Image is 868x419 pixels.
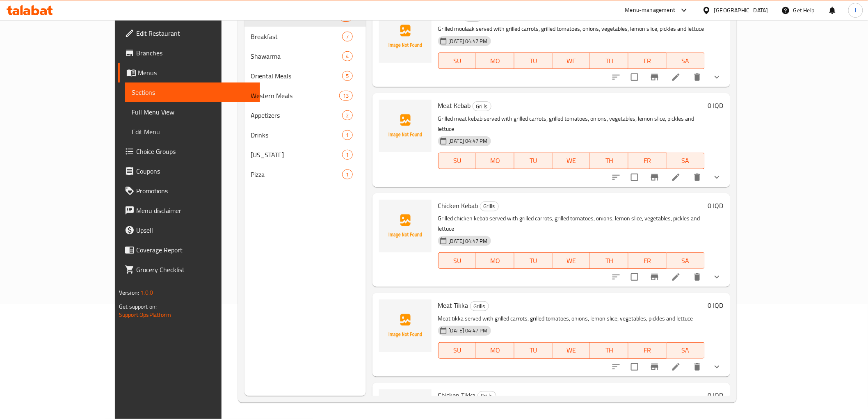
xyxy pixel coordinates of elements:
div: items [342,32,352,41]
button: TU [514,342,553,359]
a: Grocery Checklist [118,260,260,279]
span: SU [442,155,473,167]
button: SU [438,153,477,169]
span: TU [518,344,549,356]
button: FR [628,53,667,69]
span: Breakfast [251,32,343,41]
h6: 0 IQD [708,389,724,401]
a: Coverage Report [118,240,260,260]
span: l [855,6,856,15]
span: Full Menu View [132,107,253,117]
a: Menus [118,63,260,82]
button: delete [688,167,707,187]
img: Moulaak [379,10,432,63]
button: FR [628,153,667,169]
button: show more [707,357,727,377]
div: Pizza [251,169,343,179]
a: Edit menu item [671,172,681,182]
span: MO [480,155,511,167]
div: items [342,71,352,81]
span: Shawarma [251,51,343,61]
div: items [342,169,352,179]
button: WE [553,342,591,359]
svg: Show Choices [712,272,722,282]
span: SA [670,155,701,167]
span: WE [556,344,587,356]
button: Branch-specific-item [645,357,665,377]
span: Western Meals [251,91,340,101]
span: Grills [480,201,498,211]
a: Promotions [118,181,260,201]
span: FR [632,155,663,167]
button: delete [688,67,707,87]
a: Choice Groups [118,142,260,161]
span: Meat Tikka [438,299,468,311]
div: [US_STATE]1 [244,145,366,165]
span: SA [670,344,701,356]
div: Grills [470,301,489,311]
div: Appetizers2 [244,105,366,125]
p: Meat tikka served with grilled carrots, grilled tomatoes, onions, lemon slice, vegetables, pickle... [438,314,705,324]
button: Branch-specific-item [645,67,665,87]
span: FR [632,255,663,267]
div: Grills [480,201,499,211]
span: MO [480,344,511,356]
div: Western Meals13 [244,86,366,105]
span: [US_STATE] [251,150,343,160]
span: SA [670,55,701,67]
p: Grilled meat kebab served with grilled carrots, grilled tomatoes, onions, vegetables, lemon slice... [438,114,705,134]
button: TH [590,252,628,269]
span: Choice Groups [136,147,253,156]
span: Upsell [136,225,253,235]
a: Support.OpsPlatform [119,309,171,320]
span: Edit Restaurant [136,28,253,38]
span: Select to update [626,358,643,375]
button: delete [688,357,707,377]
span: Select to update [626,69,643,86]
button: TH [590,342,628,359]
span: WE [556,255,587,267]
button: show more [707,167,727,187]
div: [GEOGRAPHIC_DATA] [714,6,768,15]
span: Menus [138,68,253,78]
span: WE [556,55,587,67]
nav: Menu sections [244,4,366,188]
a: Edit menu item [671,72,681,82]
img: Meat Kebab [379,100,432,152]
button: TU [514,53,553,69]
div: Grills [477,391,496,401]
span: TU [518,155,549,167]
span: Grills [473,102,491,111]
button: TH [590,53,628,69]
span: SU [442,55,473,67]
button: TU [514,252,553,269]
span: Meat Kebab [438,99,471,112]
h6: 0 IQD [708,300,724,311]
button: WE [553,53,591,69]
div: items [342,110,352,120]
span: Coupons [136,166,253,176]
span: Oriental Meals [251,71,343,81]
span: [DATE] 04:47 PM [445,137,491,145]
h6: 0 IQD [708,100,724,111]
span: TH [594,55,625,67]
span: 1 [343,151,352,159]
button: sort-choices [606,267,626,287]
span: 5 [343,72,352,80]
div: Shawarma4 [244,46,366,66]
span: SA [670,255,701,267]
span: Appetizers [251,110,343,120]
p: Grilled chicken kebab served with grilled carrots, grilled tomatoes, onions, lemon slice, vegetab... [438,213,705,234]
img: Meat Tikka [379,300,432,352]
button: FR [628,342,667,359]
span: MO [480,255,511,267]
a: Edit Menu [125,122,260,142]
span: Drinks [251,130,343,140]
span: Branches [136,48,253,58]
button: TU [514,153,553,169]
button: show more [707,267,727,287]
